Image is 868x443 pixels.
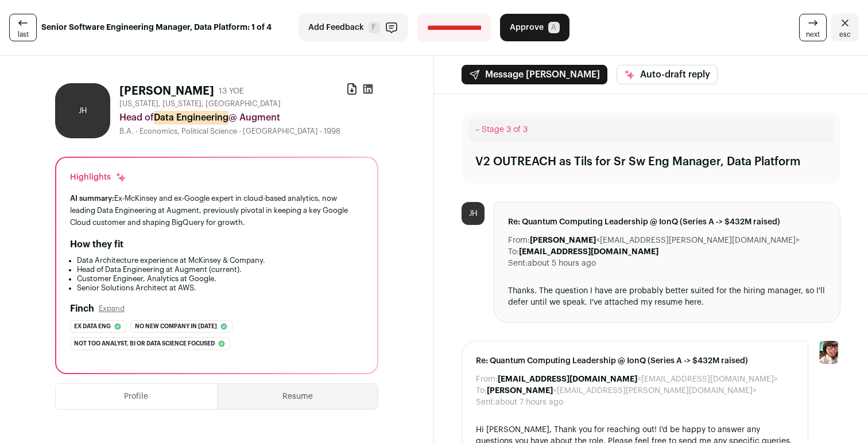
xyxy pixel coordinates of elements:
button: Add Feedback F [299,14,408,41]
a: next [799,14,827,41]
span: next [806,30,820,39]
div: Highlights [70,172,127,183]
dt: From: [508,235,530,246]
dd: <[EMAIL_ADDRESS][DOMAIN_NAME]> [498,374,778,385]
b: [EMAIL_ADDRESS][DOMAIN_NAME] [519,248,658,256]
a: last [9,14,37,41]
div: B.A. - Economics, Political Science - [GEOGRAPHIC_DATA] - 1998 [119,127,378,136]
dd: <[EMAIL_ADDRESS][PERSON_NAME][DOMAIN_NAME]> [487,385,757,397]
span: Re: Quantum Computing Leadership @ IonQ (Series A -> $432M raised) [476,355,794,367]
dt: Sent: [476,397,495,408]
span: Stage 3 of 3 [482,126,528,134]
b: [EMAIL_ADDRESS][DOMAIN_NAME] [498,375,637,383]
button: Resume [218,384,378,409]
span: [US_STATE], [US_STATE], [GEOGRAPHIC_DATA] [119,99,281,108]
dt: From: [476,374,498,385]
span: AI summary: [70,195,114,202]
div: 13 YOE [219,86,244,97]
dt: To: [508,246,519,258]
span: F [369,22,380,33]
span: Approve [510,22,544,33]
span: A [548,22,560,33]
li: Customer Engineer, Analytics at Google. [77,274,363,283]
span: Not too analyst, bi or data science focused [74,338,215,349]
mark: Data Engineering [154,111,228,125]
dd: about 7 hours ago [495,397,563,408]
span: Add Feedback [308,22,364,33]
b: [PERSON_NAME] [530,236,596,244]
span: – [475,126,479,134]
span: esc [839,30,851,39]
li: Senior Solutions Architect at AWS. [77,283,363,293]
img: 14759586-medium_jpg [817,341,840,364]
li: Data Architecture experience at McKinsey & Company. [77,256,363,265]
dt: To: [476,385,487,397]
div: Thanks. The question I have are probably better suited for the hiring manager, so I'll defer unti... [508,285,826,308]
button: Expand [99,304,125,313]
div: V2 OUTREACH as Tils for Sr Sw Eng Manager, Data Platform [475,154,800,170]
h2: Finch [70,302,94,316]
div: Ex-McKinsey and ex-Google expert in cloud-based analytics, now leading Data Engineering at Augmen... [70,192,363,228]
h1: [PERSON_NAME] [119,83,214,99]
strong: Senior Software Engineering Manager, Data Platform: 1 of 4 [41,22,272,33]
li: Head of Data Engineering at Augment (current). [77,265,363,274]
div: JH [462,202,485,225]
div: JH [55,83,110,138]
b: [PERSON_NAME] [487,387,553,395]
dt: Sent: [508,258,528,269]
dd: <[EMAIL_ADDRESS][PERSON_NAME][DOMAIN_NAME]> [530,235,800,246]
button: Auto-draft reply [617,65,718,84]
span: Re: Quantum Computing Leadership @ IonQ (Series A -> $432M raised) [508,216,826,228]
span: No new company in [DATE] [135,321,217,332]
button: Message [PERSON_NAME] [462,65,607,84]
dd: about 5 hours ago [528,258,596,269]
button: Approve A [500,14,569,41]
div: Head of @ Augment [119,111,378,125]
a: Close [831,14,859,41]
span: Ex data eng [74,321,111,332]
span: last [18,30,29,39]
h2: How they fit [70,238,123,251]
button: Profile [56,384,217,409]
